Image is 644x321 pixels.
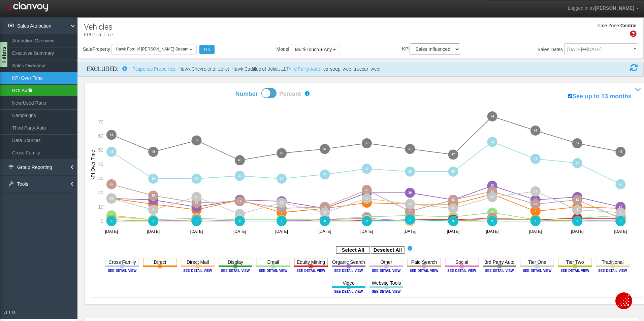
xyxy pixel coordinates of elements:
[491,192,495,196] text: 19
[84,23,112,31] h1: Vehicles
[195,201,198,204] text: 13
[568,5,594,11] span: Logged in as
[576,195,580,199] text: 17
[402,43,460,55] label: KPI
[98,133,103,139] text: 60
[324,206,326,210] text: 9
[535,209,537,213] text: 7
[409,191,412,194] text: 20
[280,201,284,204] text: 13
[111,213,112,217] text: 4
[98,204,103,210] text: 10
[535,157,538,160] text: 44
[111,44,197,55] button: Hawk Ford of [PERSON_NAME] Stream
[152,198,155,202] text: 15
[98,190,103,195] text: 20
[576,141,580,145] text: 55
[620,150,623,153] text: 49
[291,44,341,55] button: Multi-Touch ♦ Any
[105,229,118,234] text: [DATE]
[487,229,500,234] text: [DATE]
[239,212,241,216] text: 5
[452,152,455,156] text: 47
[452,198,455,202] text: 15
[152,193,155,197] text: 18
[410,43,460,55] select: KPI
[365,141,369,145] text: 55
[453,219,455,223] text: 0
[365,201,369,204] text: 13
[83,46,92,52] span: Sale
[98,176,103,181] text: 30
[410,218,411,221] text: 1
[492,219,494,223] text: 0
[410,209,411,213] text: 7
[621,213,622,217] text: 4
[568,94,572,98] input: See up to 13 months
[280,199,284,203] text: 14
[453,218,455,221] text: 1
[190,229,203,234] text: [DATE]
[577,219,579,223] text: 0
[286,66,320,72] a: Third Party Auto
[621,219,622,223] text: 0
[453,215,455,219] text: 3
[280,151,284,155] text: 48
[366,216,368,220] text: 2
[491,184,495,187] text: 25
[195,195,198,199] text: 17
[238,199,242,203] text: 14
[195,177,198,180] text: 30
[452,202,455,206] text: 12
[453,206,455,210] text: 9
[238,198,242,202] text: 15
[620,205,623,209] text: 10
[98,119,103,124] text: 70
[175,66,285,72] span: : [Hawk Chevrolet of Joliet, Hawk Cadillac of Joliet, ...]
[116,47,188,51] span: Hawk Ford of [PERSON_NAME] Stream
[491,140,495,143] text: 56
[535,189,538,193] text: 21
[196,219,198,223] text: 0
[621,206,622,210] text: 9
[280,177,284,180] text: 30
[572,229,585,234] text: [DATE]
[98,147,103,153] text: 50
[281,218,283,221] text: 1
[239,219,241,223] text: 0
[87,65,118,72] strong: EXCLUDED:
[295,47,332,52] span: Multi-Touch ♦ Any
[365,188,369,192] text: 22
[535,129,538,132] text: 64
[576,198,580,202] text: 15
[576,205,580,209] text: 10
[535,218,537,221] text: 1
[110,182,113,186] text: 26
[153,219,154,223] text: 0
[111,218,112,221] text: 1
[492,211,494,214] text: 6
[535,202,538,206] text: 12
[90,150,96,180] text: KPI Over Time
[594,23,620,29] div: Time Zone:
[152,177,155,180] text: 30
[195,138,198,142] text: 57
[620,23,637,29] div: Central
[365,167,369,170] text: 37
[452,170,455,173] text: 35
[199,45,215,54] button: Go
[324,205,327,209] text: 10
[535,198,538,202] text: 15
[84,29,113,38] p: KPI Over Time
[538,47,549,52] span: Sales
[132,66,175,72] a: Response Properties
[551,47,563,52] span: Dates
[238,158,242,162] text: 43
[562,0,644,16] a: Logged in as[PERSON_NAME]
[132,66,582,72] h2: ,
[633,85,643,95] i: Show / Hide Performance Chart
[491,114,495,118] text: 74
[324,219,326,223] text: 0
[195,205,198,209] text: 10
[595,5,634,11] span: [PERSON_NAME]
